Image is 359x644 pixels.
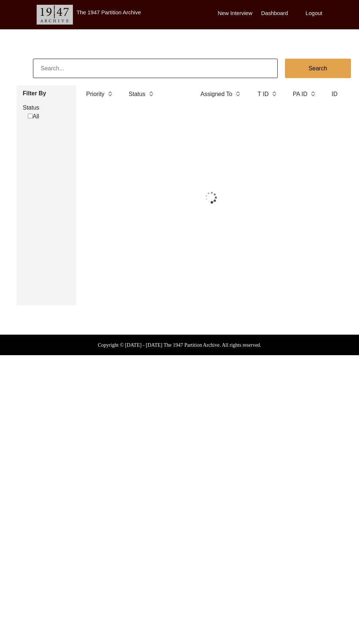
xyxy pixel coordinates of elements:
[332,90,337,99] label: ID
[28,112,39,121] label: All
[235,90,240,98] img: sort-button.png
[261,9,288,18] label: Dashboard
[107,90,112,98] img: sort-button.png
[23,89,71,98] label: Filter By
[271,90,277,98] img: sort-button.png
[129,90,145,99] label: Status
[293,90,307,99] label: PA ID
[23,103,71,112] label: Status
[98,341,261,349] label: Copyright © [DATE] - [DATE] The 1947 Partition Archive. All rights reserved.
[310,90,315,98] img: sort-button.png
[218,9,252,18] label: New Interview
[285,59,351,78] button: Search
[258,90,269,99] label: T ID
[33,59,278,78] input: Search...
[148,90,153,98] img: sort-button.png
[28,114,33,118] input: All
[183,179,239,216] img: 1*9EBHIOzhE1XfMYoKz1JcsQ.gif
[86,90,104,99] label: Priority
[200,90,232,99] label: Assigned To
[77,9,141,15] label: The 1947 Partition Archive
[306,9,322,18] label: Logout
[37,5,73,25] img: header-logo.png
